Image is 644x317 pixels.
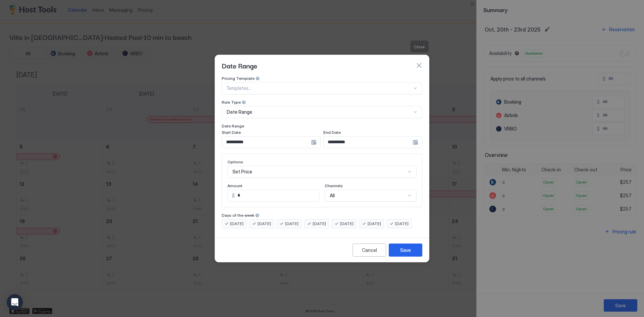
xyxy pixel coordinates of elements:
[230,221,244,227] span: [DATE]
[232,169,252,175] span: Set Price
[324,137,413,148] input: Input Field
[368,221,381,227] span: [DATE]
[227,183,243,188] span: Amount
[222,213,254,218] span: Days of the week
[313,221,326,227] span: [DATE]
[232,193,235,199] span: $
[227,109,252,115] span: Date Range
[7,294,23,310] div: Open Intercom Messenger
[389,244,422,257] button: Save
[222,130,241,135] span: Start Date
[353,244,386,257] button: Cancel
[222,137,311,148] input: Input Field
[258,221,271,227] span: [DATE]
[222,76,255,81] span: Pricing Template
[222,100,241,105] span: Rule Type
[235,190,319,201] input: Input Field
[400,247,411,254] div: Save
[414,44,425,49] span: Close
[222,123,244,128] span: Date Range
[330,193,335,199] span: All
[340,221,354,227] span: [DATE]
[222,60,257,70] span: Date Range
[323,130,341,135] span: End Date
[325,183,343,188] span: Channels
[285,221,299,227] span: [DATE]
[362,247,377,254] div: Cancel
[395,221,409,227] span: [DATE]
[227,159,243,164] span: Options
